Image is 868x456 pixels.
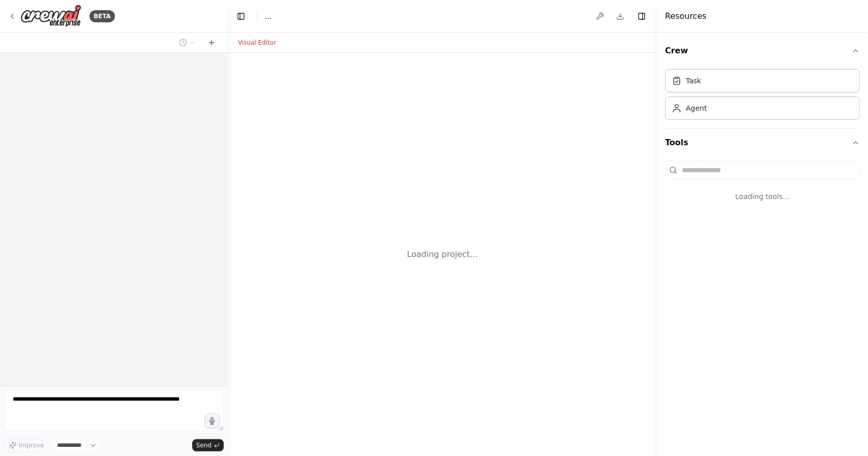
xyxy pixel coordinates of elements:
[196,441,212,449] span: Send
[665,37,860,65] button: Crew
[265,11,272,21] nav: breadcrumb
[234,9,248,23] button: Hide left sidebar
[89,10,115,22] div: BETA
[665,65,860,128] div: Crew
[19,441,44,449] span: Improve
[665,10,707,22] h4: Resources
[175,37,199,49] button: Switch to previous chat
[686,76,701,86] div: Task
[204,413,220,429] button: Click to speak your automation idea
[20,5,81,27] img: Logo
[4,439,48,452] button: Improve
[635,9,649,23] button: Hide right sidebar
[665,183,860,210] div: Loading tools...
[665,128,860,157] button: Tools
[192,439,224,451] button: Send
[407,248,478,260] div: Loading project...
[203,37,220,49] button: Start a new chat
[265,11,272,21] span: ...
[232,37,282,49] button: Visual Editor
[665,157,860,218] div: Tools
[686,103,707,113] div: Agent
